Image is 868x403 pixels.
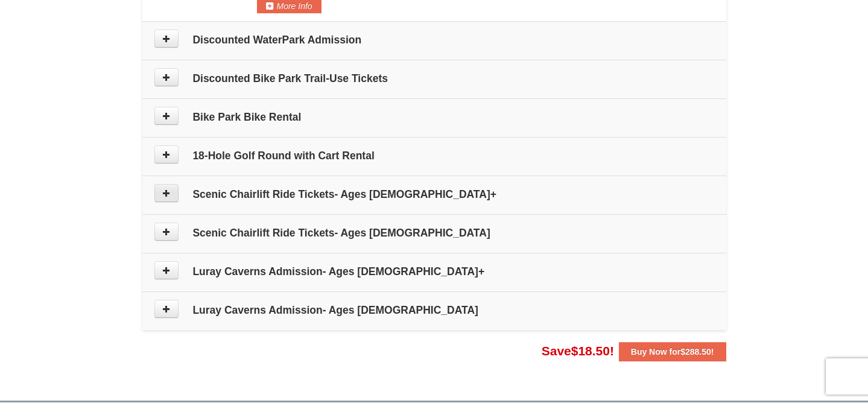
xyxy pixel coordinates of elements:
span: Save ! [542,344,614,358]
h4: Discounted Bike Park Trail-Use Tickets [154,72,714,84]
h4: Discounted WaterPark Admission [154,34,714,46]
h4: Scenic Chairlift Ride Tickets- Ages [DEMOGRAPHIC_DATA]+ [154,188,714,200]
h4: Luray Caverns Admission- Ages [DEMOGRAPHIC_DATA] [154,304,714,316]
h4: Luray Caverns Admission- Ages [DEMOGRAPHIC_DATA]+ [154,265,714,278]
span: $18.50 [571,344,610,358]
h4: 18-Hole Golf Round with Cart Rental [154,150,714,162]
strong: Buy Now for ! [631,347,714,357]
h4: Bike Park Bike Rental [154,111,714,123]
h4: Scenic Chairlift Ride Tickets- Ages [DEMOGRAPHIC_DATA] [154,227,714,239]
button: Buy Now for$288.50! [619,342,726,361]
span: $288.50 [680,347,711,357]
